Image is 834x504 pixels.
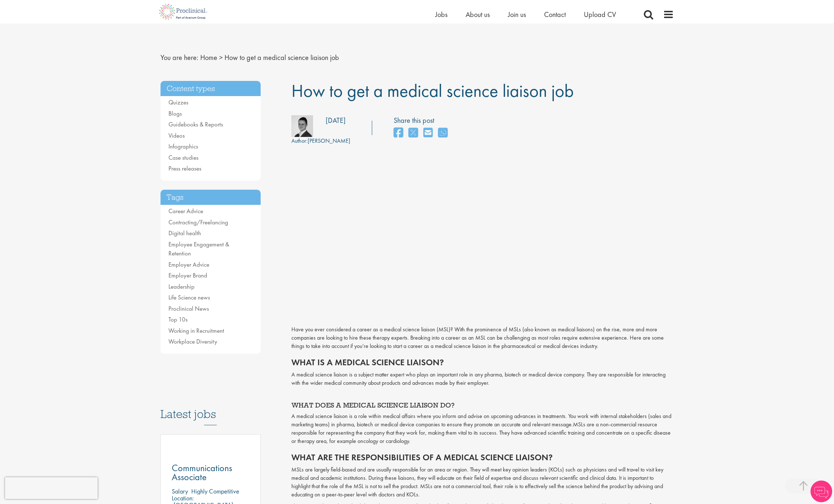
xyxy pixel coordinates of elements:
[168,164,201,172] a: Press releases
[168,154,198,161] a: Case studies
[168,305,209,313] a: Proclinical News
[291,412,671,428] span: A medical science liaison is a role within medical affairs where you inform and advise on upcomin...
[172,462,232,483] span: Communications Associate
[168,283,194,290] a: Leadership
[224,53,339,62] span: How to get a medical science liaison job
[291,164,581,323] iframe: How to become a medical science liaison
[168,337,217,345] a: Workplace Diversity
[161,81,261,96] h3: Content types
[409,125,418,141] a: share on twitter
[161,390,261,425] h3: Latest jobs
[394,125,403,141] a: share on facebook
[168,142,198,150] a: Infographics
[168,207,203,215] a: Career Advice
[168,218,228,226] a: Contracting/Freelancing
[544,10,566,19] a: Contact
[291,137,308,145] span: Author:
[291,115,313,137] img: bdc0b4ec-42d7-4011-3777-08d5c2039240
[168,229,201,237] a: Digital health
[5,477,98,499] iframe: reCAPTCHA
[326,115,346,126] div: [DATE]
[438,125,448,141] a: share on whats app
[291,79,574,102] span: How to get a medical science liaison job
[168,240,229,258] a: Employee Engagement & Retention
[291,453,674,462] h2: What are the responsibilities of a medical science liaison?
[291,421,671,445] span: MSLs are a non-commercial resource responsible for representing the company that they work for, m...
[435,10,448,19] a: Jobs
[191,487,239,495] p: Highly Competitive
[291,326,674,350] p: Have you ever considered a career as a medical science liaison (MSL)? With the prominence of MSLs...
[291,371,674,387] p: A medical science liaison is a subject matter expert who plays an important role in any pharma, b...
[172,464,250,482] a: Communications Associate
[291,358,674,367] h2: What is a medical science liaison?
[168,293,210,301] a: Life Science news
[291,137,350,145] div: [PERSON_NAME]
[508,10,526,19] a: Join us
[168,132,185,139] a: Videos
[200,53,217,62] a: breadcrumb link
[291,401,454,409] span: WHAT DOES A MEDICAL SCIENCE LIAISON DO?
[168,271,207,279] a: Employer Brand
[394,115,451,126] label: Share this post
[168,315,188,323] a: Top 10s
[291,466,674,499] p: MSLs are largely field-based and are usually responsible for an area or region. They will meet ke...
[161,190,261,205] h3: Tags
[466,10,490,19] a: About us
[161,53,198,62] span: You are here:
[168,109,182,117] a: Blogs
[584,10,616,19] a: Upload CV
[172,487,188,495] span: Salary
[168,98,188,106] a: Quizzes
[168,260,209,268] a: Employer Advice
[168,327,224,335] a: Working in Recruitment
[219,53,223,62] span: >
[811,481,832,502] img: Chatbot
[172,494,194,502] span: Location:
[423,125,433,141] a: share on email
[168,120,223,128] a: Guidebooks & Reports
